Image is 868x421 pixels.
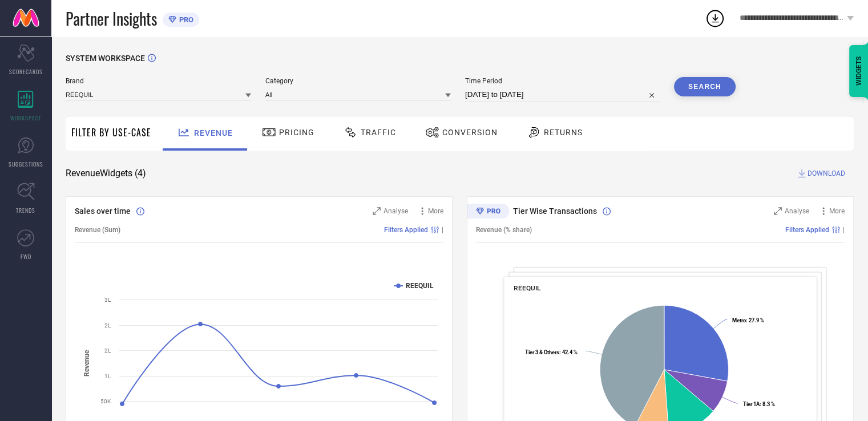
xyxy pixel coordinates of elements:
span: Analyse [383,207,408,215]
span: DOWNLOAD [808,168,845,179]
span: | [843,226,845,234]
span: Partner Insights [66,7,157,30]
text: 50K [100,398,111,404]
span: Revenue (% share) [476,226,532,234]
span: Tier Wise Transactions [513,207,597,216]
span: SUGGESTIONS [9,160,43,168]
button: Search [674,77,736,96]
text: : 27.9 % [732,317,764,323]
span: SCORECARDS [9,67,43,76]
span: More [428,207,443,215]
tspan: Tier 1A [743,401,760,407]
span: Filter By Use-Case [71,126,151,139]
span: REEQUIL [514,284,541,292]
span: WORKSPACE [10,114,42,122]
text: 2L [104,347,111,354]
text: : 42.4 % [525,349,578,355]
text: 2L [104,322,111,329]
span: PRO [176,15,193,24]
div: Premium [467,204,509,221]
span: | [442,226,443,234]
span: SYSTEM WORKSPACE [66,54,145,63]
text: 1L [104,373,111,379]
text: : 8.3 % [743,401,775,407]
svg: Zoom [373,207,381,215]
span: Analyse [785,207,809,215]
input: Select time period [465,88,660,102]
span: Revenue Widgets ( 4 ) [66,168,146,179]
span: TRENDS [16,206,35,214]
span: Filters Applied [785,226,829,234]
span: Revenue [194,128,233,137]
span: More [829,207,845,215]
div: Open download list [705,8,725,29]
span: Time Period [465,77,660,85]
text: REEQUIL [406,282,434,290]
span: Conversion [442,128,498,137]
span: Brand [66,77,251,85]
span: Filters Applied [384,226,428,234]
span: Revenue (Sum) [75,226,120,234]
tspan: Metro [732,317,746,323]
tspan: Tier 3 & Others [525,349,559,355]
text: 3L [104,297,111,303]
span: Returns [544,128,583,137]
span: Pricing [279,128,314,137]
span: Sales over time [75,207,131,216]
span: Category [265,77,451,85]
span: FWD [21,252,31,261]
span: Traffic [361,128,396,137]
svg: Zoom [774,207,782,215]
tspan: Revenue [83,349,91,376]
